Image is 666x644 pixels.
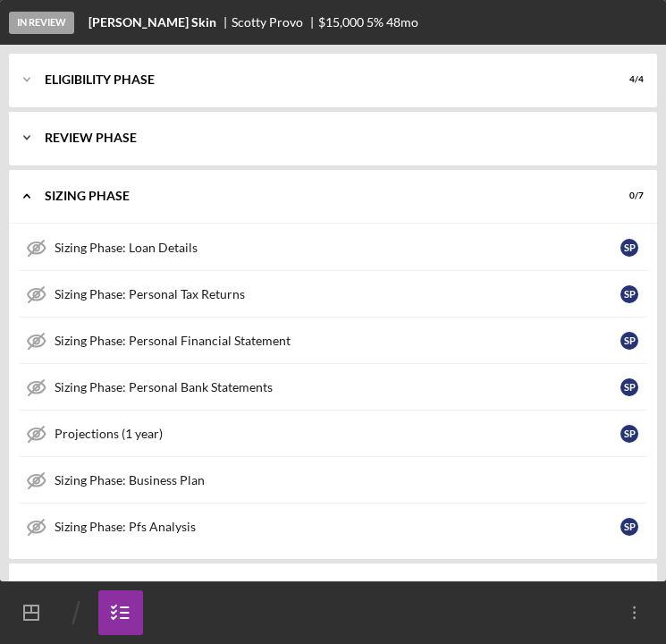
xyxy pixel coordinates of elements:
a: Projections (1 year)SP [18,411,648,457]
div: Sizing Phase [45,191,599,201]
a: Sizing Phase: Personal Bank StatementsSP [18,364,648,411]
div: Sizing Phase: Personal Bank Statements [55,380,620,394]
div: REVIEW PHASE [45,132,635,143]
div: S P [620,332,638,350]
div: S P [620,285,638,303]
div: 4 / 4 [611,74,644,85]
div: Projections (1 year) [55,427,620,441]
span: $15,000 [318,14,364,30]
div: S P [620,425,638,443]
div: 0 / 7 [611,191,644,201]
div: S P [620,378,638,396]
div: S P [620,518,638,536]
div: S P [620,239,638,257]
div: 5 % [367,15,384,30]
div: Sizing Phase: Loan Details [55,241,620,255]
a: Sizing Phase: Business Plan [18,457,648,504]
a: Sizing Phase: Personal Tax ReturnsSP [18,271,648,318]
div: In Review [9,12,74,34]
a: Sizing Phase: Personal Financial StatementSP [18,318,648,364]
div: Eligibility Phase [45,74,599,85]
b: [PERSON_NAME] Skin [89,15,216,30]
div: Sizing Phase: Personal Tax Returns [55,287,620,301]
div: Sizing Phase: Personal Financial Statement [55,334,620,348]
div: Scotty Provo [232,15,318,30]
div: Sizing Phase: Pfs Analysis [55,520,620,534]
a: Sizing Phase: Loan DetailsSP [18,225,648,271]
a: Sizing Phase: Pfs AnalysisSP [18,504,648,550]
div: Sizing Phase: Business Plan [55,473,647,487]
div: 48 mo [386,15,418,30]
